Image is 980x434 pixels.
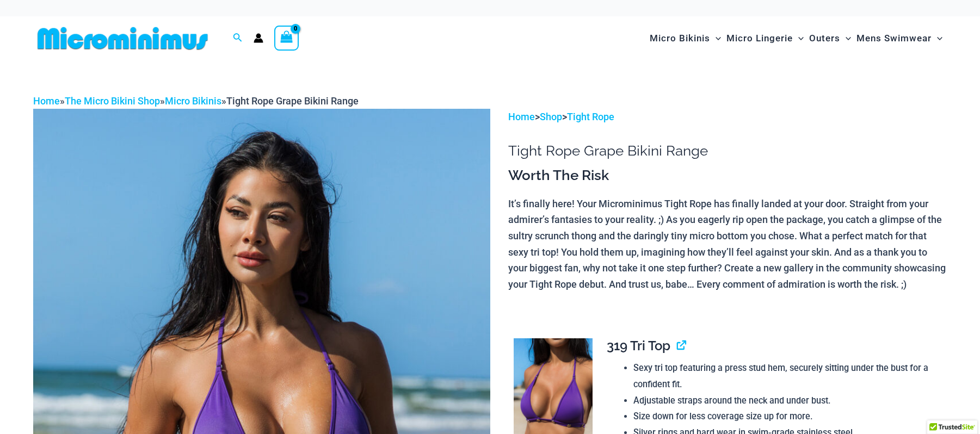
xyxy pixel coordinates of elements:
[33,26,212,51] img: MM SHOP LOGO FLAT
[65,95,160,107] a: The Micro Bikini Shop
[254,33,263,43] a: Account icon link
[567,111,614,122] a: Tight Rope
[633,360,938,392] li: Sexy tri top featuring a press stud hem, securely sitting under the bust for a confident fit.
[854,22,945,55] a: Mens SwimwearMenu ToggleMenu Toggle
[650,24,710,52] span: Micro Bikinis
[508,111,535,122] a: Home
[508,196,947,293] p: It’s finally here! Your Microminimus Tight Rope has finally landed at your door. Straight from yo...
[840,24,851,52] span: Menu Toggle
[540,111,562,122] a: Shop
[233,32,243,45] a: Search icon link
[645,20,947,57] nav: Site Navigation
[809,24,840,52] span: Outers
[508,166,947,185] h3: Worth The Risk
[607,338,670,354] span: 319 Tri Top
[33,95,60,107] a: Home
[806,22,854,55] a: OutersMenu ToggleMenu Toggle
[633,393,938,409] li: Adjustable straps around the neck and under bust.
[932,24,942,52] span: Menu Toggle
[633,408,938,425] li: Size down for less coverage size up for more.
[726,24,793,52] span: Micro Lingerie
[793,24,804,52] span: Menu Toggle
[647,22,724,55] a: Micro BikinisMenu ToggleMenu Toggle
[226,95,359,107] span: Tight Rope Grape Bikini Range
[508,109,947,125] p: > >
[856,24,932,52] span: Mens Swimwear
[33,95,359,107] span: » » »
[165,95,221,107] a: Micro Bikinis
[710,24,721,52] span: Menu Toggle
[724,22,806,55] a: Micro LingerieMenu ToggleMenu Toggle
[508,142,947,159] h1: Tight Rope Grape Bikini Range
[274,26,299,51] a: View Shopping Cart, empty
